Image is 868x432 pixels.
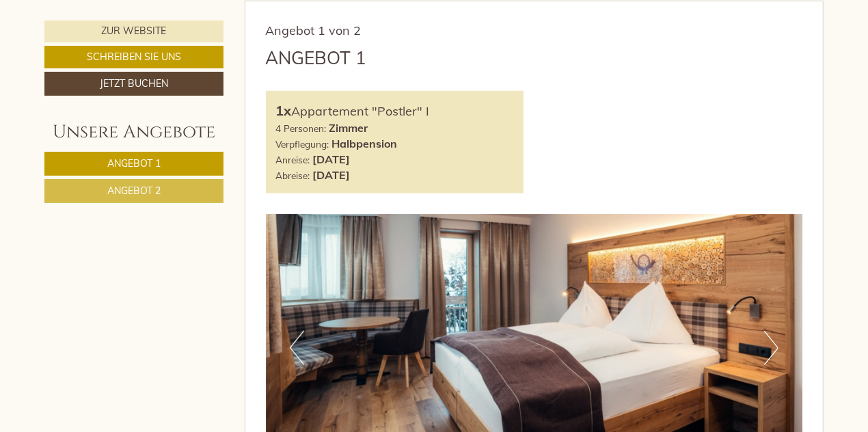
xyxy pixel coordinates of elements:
[107,157,161,170] span: Angebot 1
[276,138,329,150] small: Verpflegung:
[243,11,295,34] div: [DATE]
[313,152,351,166] b: [DATE]
[276,102,292,119] b: 1x
[107,185,161,197] span: Angebot 2
[44,120,223,145] div: Unsere Angebote
[459,362,537,384] button: Senden
[332,137,398,150] b: Halbpension
[21,67,225,77] small: 12:10
[276,154,310,165] small: Anreise:
[290,331,304,365] button: Previous
[44,72,223,96] a: Jetzt buchen
[313,168,351,182] b: [DATE]
[44,46,223,68] a: Schreiben Sie uns
[21,40,225,51] div: Hotel Post Baldauf GmbH
[276,170,310,181] small: Abreise:
[276,122,327,134] small: 4 Personen:
[266,45,367,70] div: Angebot 1
[764,331,778,365] button: Next
[44,21,223,42] a: Zur Website
[276,101,514,121] div: Appartement "Postler" I
[266,23,362,38] span: Angebot 1 von 2
[11,38,232,79] div: Guten Tag, wie können wir Ihnen helfen?
[329,121,368,135] b: Zimmer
